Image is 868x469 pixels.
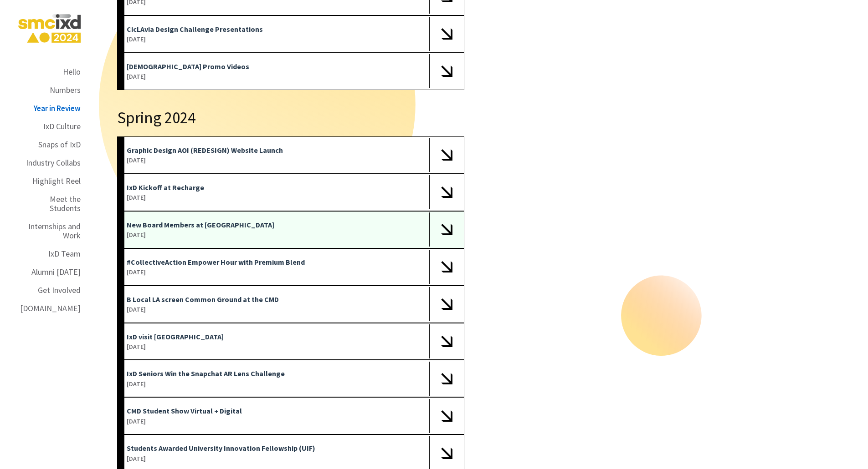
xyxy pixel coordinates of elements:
div: CMD Student Show Virtual + Digital [127,407,242,415]
div: IxD visit [GEOGRAPHIC_DATA] [127,333,224,341]
div: Alumni [DATE] [31,267,81,277]
div: [DATE] [127,378,285,388]
a: Year in Review [34,99,81,117]
div: #CollectiveAction Empower Hour with Premium Blend [127,258,305,267]
div: Students Awarded University Innovation Fellowship (UIF) [127,444,315,453]
div: [DEMOGRAPHIC_DATA] Promo Videos [127,62,249,71]
div: CicLAvia Design Challenge Presentations [127,25,263,34]
div: [DATE] [127,341,224,351]
div: Snaps of IxD [38,140,81,149]
div: [DATE] [127,416,242,425]
div: Meet the Students [18,195,81,213]
div: [DATE] [127,34,263,43]
div: Year in Review [34,104,81,113]
div: [DATE] [127,229,274,239]
img: SMC IxD 2024 Annual Report Logo [18,12,81,45]
a: Numbers [50,81,81,99]
a: Industry Collabs [26,154,81,172]
div: Industry Collabs [26,158,81,167]
div: [DATE] [127,453,315,463]
div: Internships and Work [18,222,81,240]
a: Snaps of IxD [38,136,81,154]
a: IxD Culture [43,117,81,136]
div: B Local LA screen Common Ground at the CMD [127,295,279,304]
div: [DATE] [127,267,305,276]
div: IxD Culture [43,122,81,131]
a: Get Involved [38,281,81,299]
div: Numbers [50,86,81,95]
a: Alumni [DATE] [31,263,81,281]
div: Hello [63,67,81,76]
div: Highlight Reel [32,177,81,186]
div: IxD Team [48,249,81,258]
div: Graphic Design AOI (REDESIGN) Website Launch [127,146,283,155]
div: [DATE] [127,71,249,81]
div: [DOMAIN_NAME] [20,304,81,313]
div: Get Involved [38,286,81,295]
div: [DATE] [127,155,283,164]
div: [DATE] [127,192,204,202]
a: [DOMAIN_NAME] [20,299,81,318]
div: IxD Seniors Win the Snapchat AR Lens Challenge [127,369,285,378]
a: Hello [63,63,81,81]
a: Meet the Students [18,190,81,217]
a: Internships and Work [18,217,81,245]
div: [DATE] [127,304,279,313]
a: IxD Team [48,245,81,263]
h2: Spring 2024 [117,108,195,127]
div: IxD Kickoff at Recharge [127,183,204,192]
a: Highlight Reel [32,172,81,190]
div: New Board Members at [GEOGRAPHIC_DATA] [127,221,274,229]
